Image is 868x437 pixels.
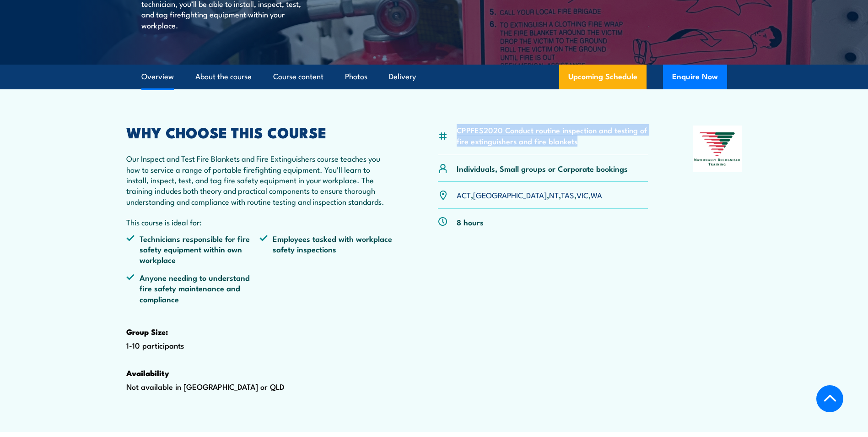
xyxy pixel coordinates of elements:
a: WA [591,189,602,200]
a: Photos [345,65,367,89]
p: This course is ideal for: [126,217,394,227]
a: [GEOGRAPHIC_DATA] [473,189,547,200]
a: Course content [273,65,323,89]
li: Technicians responsible for fire safety equipment within own workplace [126,233,260,265]
p: Our Inspect and Test Fire Blankets and Fire Extinguishers course teaches you how to service a ran... [126,153,394,207]
a: TAS [561,189,574,200]
button: Enquire Now [663,65,727,89]
li: Anyone needing to understand fire safety maintenance and compliance [126,272,260,304]
p: , , , , , [457,190,602,200]
a: NT [549,189,559,200]
li: CPPFES2020 Conduct routine inspection and testing of fire extinguishers and fire blankets [457,125,648,146]
a: Upcoming Schedule [559,65,647,89]
h2: WHY CHOOSE THIS COURSE [126,126,394,138]
a: Overview [141,65,174,89]
a: About the course [195,65,252,89]
a: VIC [577,189,588,200]
li: Employees tasked with workplace safety inspections [259,233,393,265]
a: ACT [457,189,471,200]
div: 1-10 participants Not available in [GEOGRAPHIC_DATA] or QLD [126,126,394,421]
a: Delivery [389,65,416,89]
p: 8 hours [457,217,484,227]
strong: Group Size: [126,326,168,338]
img: Nationally Recognised Training logo. [693,126,742,172]
strong: Availability [126,367,169,379]
p: Individuals, Small groups or Corporate bookings [457,163,628,174]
